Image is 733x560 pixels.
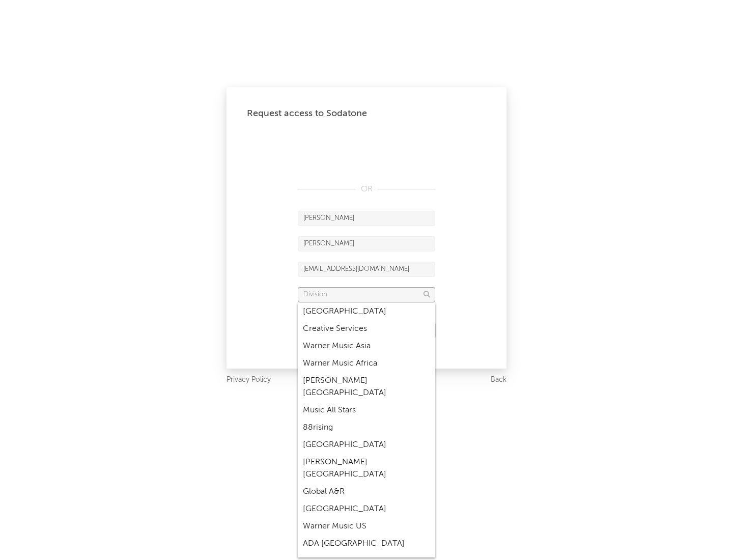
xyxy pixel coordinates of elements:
[298,372,435,402] div: [PERSON_NAME] [GEOGRAPHIC_DATA]
[298,355,435,372] div: Warner Music Africa
[298,303,435,320] div: [GEOGRAPHIC_DATA]
[298,338,435,355] div: Warner Music Asia
[227,374,271,386] a: Privacy Policy
[298,320,435,338] div: Creative Services
[298,402,435,419] div: Music All Stars
[247,107,486,120] div: Request access to Sodatone
[298,419,435,436] div: 88rising
[298,287,435,302] input: Division
[298,262,435,277] input: Email
[298,535,435,552] div: ADA [GEOGRAPHIC_DATA]
[298,454,435,483] div: [PERSON_NAME] [GEOGRAPHIC_DATA]
[298,500,435,518] div: [GEOGRAPHIC_DATA]
[298,211,435,226] input: First Name
[491,374,506,386] a: Back
[298,518,435,535] div: Warner Music US
[298,436,435,454] div: [GEOGRAPHIC_DATA]
[298,183,435,195] div: OR
[298,483,435,500] div: Global A&R
[298,236,435,251] input: Last Name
